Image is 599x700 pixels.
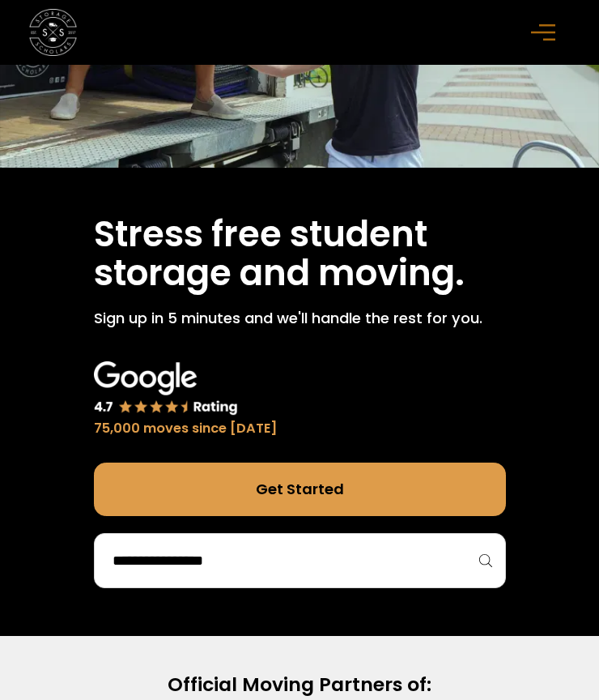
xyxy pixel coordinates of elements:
[30,671,569,698] h2: Official Moving Partners of:
[94,419,278,439] div: 75,000 moves since [DATE]
[94,361,238,416] img: Google 4.7 star rating
[522,9,569,56] div: menu
[29,9,76,56] a: home
[29,9,76,56] img: Storage Scholars main logo
[94,463,506,516] a: Get Started
[94,307,506,329] p: Sign up in 5 minutes and we'll handle the rest for you.
[94,215,506,292] h1: Stress free student storage and moving.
